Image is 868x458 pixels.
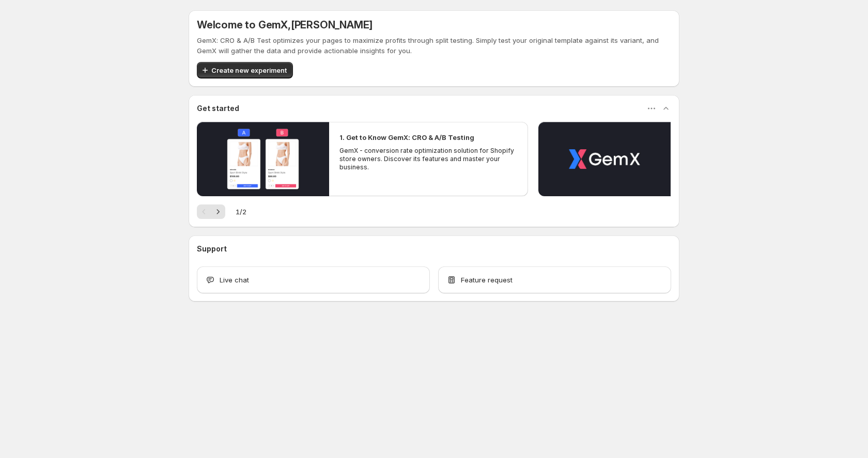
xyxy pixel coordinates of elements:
[288,19,373,31] span: , [PERSON_NAME]
[197,35,671,56] p: GemX: CRO & A/B Test optimizes your pages to maximize profits through split testing. Simply test ...
[220,275,249,285] span: Live chat
[236,207,246,217] span: 1 / 2
[197,62,293,78] button: Create new experiment
[339,132,474,143] h2: 1. Get to Know GemX: CRO & A/B Testing
[211,65,287,75] span: Create new experiment
[339,147,517,171] p: GemX - conversion rate optimization solution for Shopify store owners. Discover its features and ...
[461,275,513,285] span: Feature request
[197,122,329,196] button: Play video
[211,204,225,219] button: Next
[197,244,227,254] h3: Support
[538,122,671,196] button: Play video
[197,103,239,114] h3: Get started
[197,19,373,31] h5: Welcome to GemX
[197,204,225,219] nav: Pagination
